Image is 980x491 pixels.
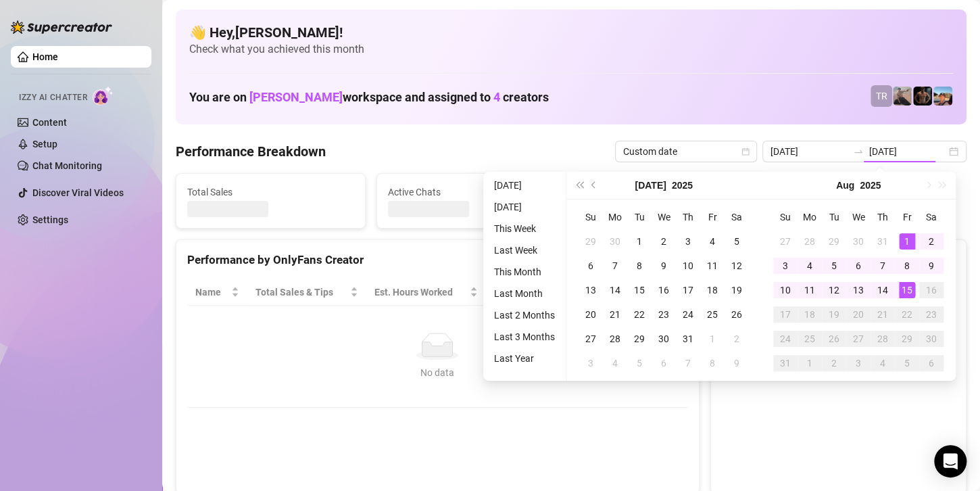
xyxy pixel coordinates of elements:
div: Open Intercom Messenger [934,445,966,477]
input: End date [869,144,946,159]
img: Zach [933,87,952,106]
span: Sales / Hour [494,285,558,300]
span: Chat Conversion [585,285,669,300]
span: Total Sales & Tips [255,285,347,300]
span: TR [876,89,887,103]
span: Total Sales [187,185,354,200]
div: Performance by OnlyFans Creator [187,251,688,269]
span: calendar [741,147,750,156]
div: No data [201,365,675,380]
a: Content [32,117,67,128]
span: Izzy AI Chatter [19,91,87,104]
a: Setup [32,139,57,149]
h1: You are on workspace and assigned to creators [189,90,549,105]
img: AI Chatter [93,86,114,106]
img: Trent [913,87,932,106]
span: [PERSON_NAME] [249,90,343,104]
span: Active Chats [388,185,555,200]
span: Name [195,285,228,300]
span: 4 [493,90,500,104]
a: Discover Viral Videos [32,187,124,198]
span: swap-right [853,146,864,157]
div: Sales by OnlyFans Creator [722,251,955,269]
input: Start date [770,144,848,159]
span: Messages Sent [588,185,755,200]
th: Total Sales & Tips [247,279,366,306]
h4: Performance Breakdown [176,142,326,161]
th: Chat Conversion [577,279,688,306]
th: Sales / Hour [486,279,577,306]
div: Est. Hours Worked [374,285,467,300]
a: Settings [32,214,68,225]
a: Home [32,51,58,62]
img: logo-BBDzfeDw.svg [11,20,112,34]
img: LC [893,87,912,106]
span: Check what you achieved this month [189,42,953,57]
a: Chat Monitoring [32,160,102,171]
span: to [853,146,864,157]
h4: 👋 Hey, [PERSON_NAME] ! [189,23,953,42]
th: Name [187,279,247,306]
span: Custom date [623,141,749,162]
